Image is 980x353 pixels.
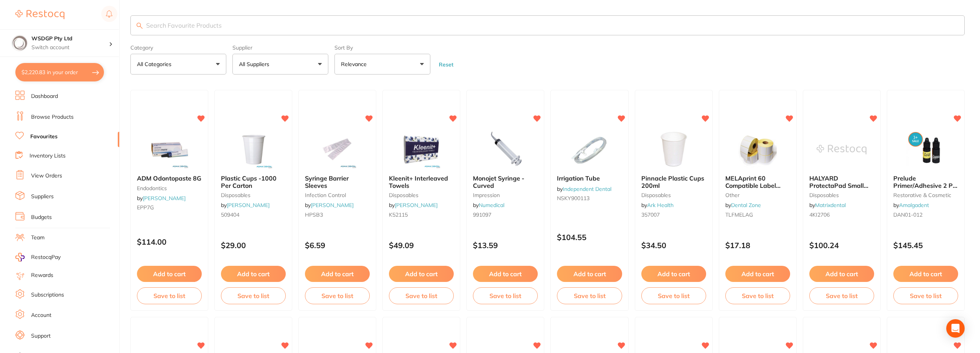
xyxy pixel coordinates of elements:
span: Plastic Cups -1000 Per Carton [221,174,277,189]
p: Switch account [31,44,109,51]
button: Save to list [221,287,286,304]
a: Independent Dental [563,186,611,192]
img: WSDGP Pty Ltd [12,35,27,51]
span: by [809,202,846,209]
p: All Suppliers [239,60,272,68]
span: HPSB3 [305,211,323,218]
span: by [473,202,504,209]
a: Rewards [31,272,53,279]
span: Pinnacle Plastic Cups 200ml [641,174,704,189]
p: All Categories [137,60,175,68]
p: $6.59 [305,241,370,250]
span: by [893,202,929,209]
button: Save to list [305,287,370,304]
small: disposables [221,192,286,198]
b: Plastic Cups -1000 Per Carton [221,175,286,189]
img: ADM Odontopaste 8G [145,130,194,169]
a: Dental Zone [731,202,761,209]
button: Save to list [725,287,790,304]
small: restorative & cosmetic [893,192,958,198]
span: by [641,202,674,209]
button: Add to cart [893,266,958,282]
img: Pinnacle Plastic Cups 200ml [649,130,698,169]
span: EPP7G [137,204,154,211]
img: MELAprint 60 Compatible Label Sticker Printer Rolls [733,130,782,169]
button: Add to cart [137,266,202,282]
a: Budgets [31,214,52,221]
p: $13.59 [473,241,538,250]
b: Kleenit+ Interleaved Towels [389,175,454,189]
a: RestocqPay [15,253,61,262]
button: Add to cart [809,266,874,282]
a: Support [31,332,51,340]
a: Favourites [30,133,58,141]
a: Subscriptions [31,291,64,299]
img: HALYARD ProtectaPad Small 2706 (800) 28.5 x 21.5cm [817,130,866,169]
span: 991097 [473,211,491,218]
b: ADM Odontopaste 8G [137,175,202,182]
a: [PERSON_NAME] [395,202,438,209]
img: Irrigation Tube [565,130,614,169]
button: Relevance [334,54,430,75]
span: TLFMELAG [725,211,753,218]
a: Dashboard [31,93,58,100]
button: Save to list [389,287,454,304]
button: Add to cart [305,266,370,282]
small: disposables [641,192,706,198]
b: Syringe Barrier Sleeves [305,175,370,189]
a: Ark Health [647,202,674,209]
small: endodontics [137,185,202,191]
a: [PERSON_NAME] [311,202,354,209]
button: All Suppliers [232,54,328,75]
b: Pinnacle Plastic Cups 200ml [641,175,706,189]
b: Prelude Primer/Adhesive 2 Pk (5 ml each) [893,175,958,189]
img: RestocqPay [15,253,25,262]
p: $34.50 [641,241,706,250]
div: Open Intercom Messenger [946,319,965,338]
a: Amalgadent [899,202,929,209]
button: Add to cart [557,266,622,282]
button: Save to list [641,287,706,304]
span: NSKY900113 [557,195,590,202]
img: Restocq Logo [15,10,64,19]
button: Add to cart [389,266,454,282]
small: other [725,192,790,198]
a: Account [31,312,51,319]
a: Team [31,234,44,242]
b: HALYARD ProtectaPad Small 2706 (800) 28.5 x 21.5cm [809,175,874,189]
small: disposables [389,192,454,198]
p: $114.00 [137,237,202,246]
button: Add to cart [473,266,538,282]
a: Inventory Lists [30,152,66,160]
span: Kleenit+ Interleaved Towels [389,174,448,189]
p: $17.18 [725,241,790,250]
a: [PERSON_NAME] [143,195,186,202]
span: K52115 [389,211,408,218]
span: DAN01-012 [893,211,922,218]
input: Search Favourite Products [130,15,965,35]
img: Syringe Barrier Sleeves [313,130,362,169]
button: Save to list [473,287,538,304]
button: Add to cart [641,266,706,282]
button: Save to list [557,287,622,304]
img: Plastic Cups -1000 Per Carton [229,130,278,169]
span: by [557,186,611,192]
small: disposables [809,192,874,198]
span: HALYARD ProtectaPad Small 2706 (800) 28.5 x 21.5cm [809,174,868,203]
span: Irrigation Tube [557,174,600,182]
button: Save to list [809,287,874,304]
span: ADM Odontopaste 8G [137,174,201,182]
a: Matrixdental [815,202,846,209]
img: Monojet Syringe - Curved [481,130,530,169]
button: Add to cart [725,266,790,282]
span: by [221,202,270,209]
span: by [725,202,761,209]
b: Irrigation Tube [557,175,622,182]
p: $49.09 [389,241,454,250]
span: Prelude Primer/Adhesive 2 Pk (5 ml each) [893,174,957,196]
span: by [305,202,354,209]
img: Prelude Primer/Adhesive 2 Pk (5 ml each) [901,130,950,169]
img: Kleenit+ Interleaved Towels [397,130,446,169]
button: Save to list [893,287,958,304]
b: MELAprint 60 Compatible Label Sticker Printer Rolls [725,175,790,189]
